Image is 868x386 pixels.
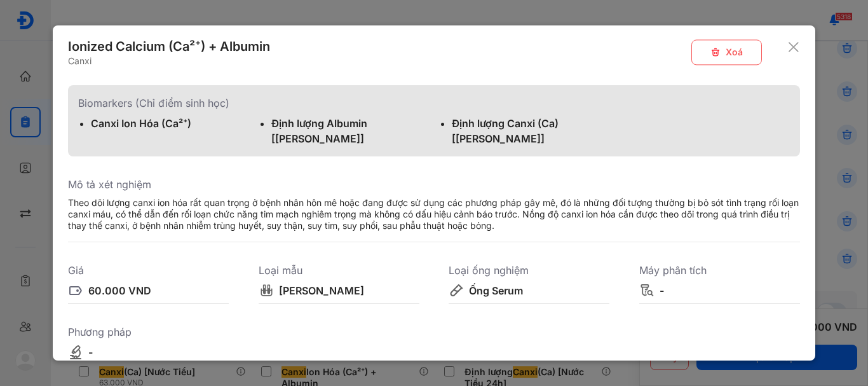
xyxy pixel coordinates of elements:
div: Ionized Calcium (Ca²⁺) + Albumin [68,38,270,55]
div: Loại mẫu [259,263,419,278]
div: Giá [68,263,229,278]
div: Loại ống nghiệm [449,263,609,278]
div: Canxi [68,55,270,67]
div: Định lượng Albumin [[PERSON_NAME]] [271,116,429,146]
div: Ống Serum [469,283,523,298]
div: 60.000 VND [88,283,151,298]
div: Mô tả xét nghiệm [68,177,800,192]
button: Xoá [691,39,762,65]
div: - [88,345,93,360]
div: Theo dõi lượng canxi ion hóa rất quan trọng ở bệnh nhân hôn mê hoặc đang được sử dụng các phương ... [68,197,800,231]
div: Định lượng Canxi (Ca) [[PERSON_NAME]] [452,116,609,146]
div: Phương pháp [68,324,229,340]
div: Máy phân tích [639,263,800,278]
div: - [660,283,664,298]
div: Canxi Ion Hóa (Ca²⁺) [91,116,248,131]
div: [PERSON_NAME] [279,283,364,298]
div: Biomarkers (Chỉ điểm sinh học) [78,95,790,111]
